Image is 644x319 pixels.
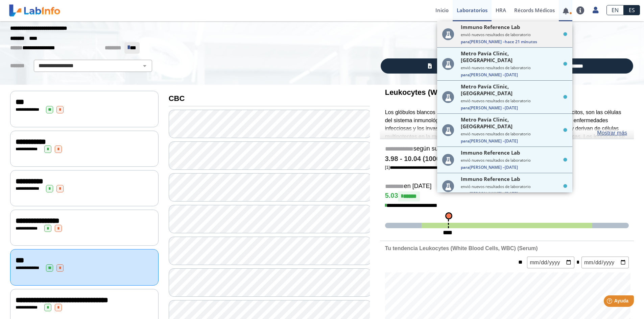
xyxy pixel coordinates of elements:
[461,164,470,170] span: Para
[461,72,567,78] span: [PERSON_NAME] –
[385,245,538,251] b: Tu tendencia Leukocytes (White Blood Cells, WBC) (Serum)
[461,39,470,45] span: Para
[461,105,470,111] span: Para
[505,105,518,111] span: [DATE]
[461,24,520,30] span: Immuno Reference Lab
[624,5,640,15] a: ES
[169,94,185,103] b: CBC
[527,257,574,268] input: mm/dd/yyyy
[461,138,567,144] span: [PERSON_NAME] –
[461,105,567,111] span: [PERSON_NAME] –
[385,108,629,181] p: Los glóbulos blancos (WBC, por sus siglas en inglés), también llamados leucocitos, son las célula...
[505,72,518,78] span: [DATE]
[584,293,637,312] iframe: Help widget launcher
[505,191,518,196] span: [DATE]
[461,50,561,63] span: Metro Pavía Clinic, [GEOGRAPHIC_DATA]
[385,191,629,202] h4: 5.03
[496,7,506,14] span: HRA
[461,72,470,78] span: Para
[461,164,567,170] span: [PERSON_NAME] –
[581,257,629,268] input: mm/dd/yyyy
[461,131,567,136] small: envió nuevos resultados de laboratorio
[505,39,537,45] span: hace 21 minutos
[461,158,567,163] small: envió nuevos resultados de laboratorio
[461,138,470,144] span: Para
[597,129,627,137] a: Mostrar más
[505,138,518,144] span: [DATE]
[461,83,561,97] span: Metro Pavía Clinic, [GEOGRAPHIC_DATA]
[385,183,629,190] h5: en [DATE]
[461,39,567,45] span: [PERSON_NAME] –
[461,176,520,182] span: Immuno Reference Lab
[385,155,629,163] h4: 3.98 - 10.04 (1000.0 / microliter)
[461,184,567,189] small: envió nuevos resultados de laboratorio
[461,98,567,103] small: envió nuevos resultados de laboratorio
[385,165,444,170] a: [1]
[385,145,629,153] h5: según su perfil
[461,65,567,70] small: envió nuevos resultados de laboratorio
[606,5,624,15] a: EN
[505,164,518,170] span: [DATE]
[461,32,567,37] small: envió nuevos resultados de laboratorio
[461,149,520,156] span: Immuno Reference Lab
[461,191,567,196] span: [PERSON_NAME] –
[461,116,561,130] span: Metro Pavía Clinic, [GEOGRAPHIC_DATA]
[461,191,470,196] span: Para
[385,88,548,97] b: Leukocytes (White Blood Cells, WBC) (Serum)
